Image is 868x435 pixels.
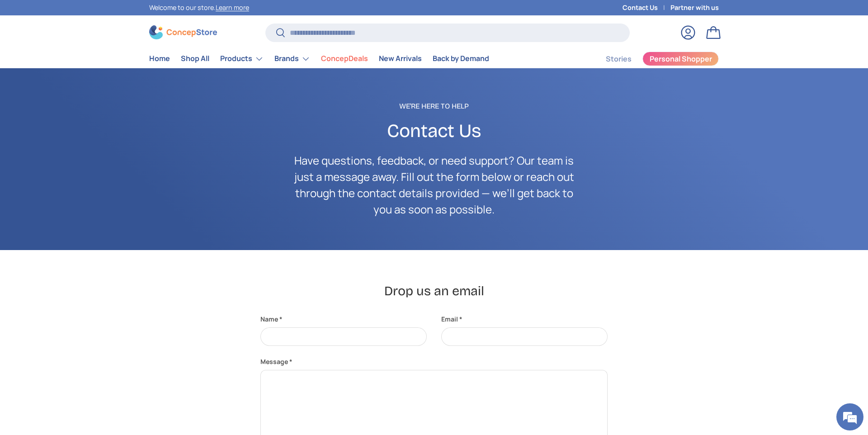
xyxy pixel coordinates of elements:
[642,52,719,66] a: Personal Shopper
[379,50,422,67] a: New Arrivals
[149,25,217,39] img: ConcepStore
[433,50,489,67] a: Back by Demand
[260,314,427,324] label: Name
[441,314,608,324] label: Email
[292,152,576,217] p: Have questions, feedback, or need support? Our team is just a message away. Fill out the form bel...
[387,119,481,143] span: Contact Us
[149,3,249,13] p: Welcome to our store.
[149,50,170,67] a: Home
[606,50,632,68] a: Stories
[149,50,489,68] nav: Primary
[321,50,368,67] a: ConcepDeals
[215,50,269,68] summary: Products
[260,283,608,299] h2: Drop us an email
[670,3,719,13] a: Partner with us
[623,3,670,13] a: Contact Us
[584,50,719,68] nav: Secondary
[650,55,712,62] span: Personal Shopper
[181,50,209,67] a: Shop All
[216,3,249,12] a: Learn more
[269,50,316,68] summary: Brands
[260,357,608,366] label: Message
[399,101,469,112] span: We're Here to Help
